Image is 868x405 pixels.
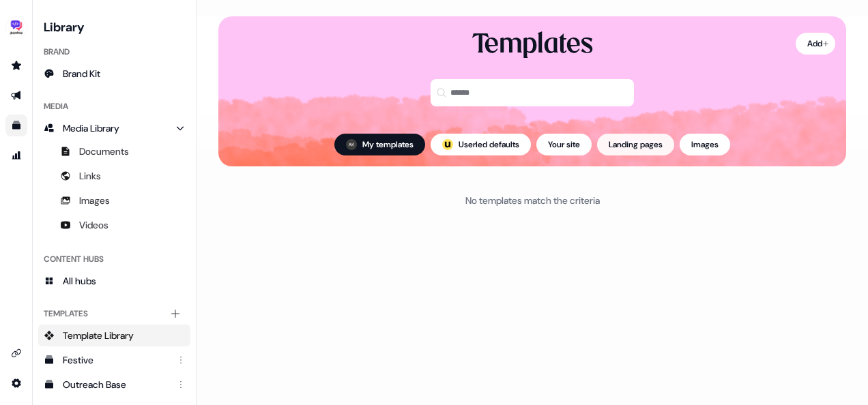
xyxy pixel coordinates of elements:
[5,145,27,166] a: Go to attribution
[63,378,169,391] div: Outreach Base
[5,115,27,136] a: Go to templates
[5,55,27,76] a: Go to prospects
[63,274,96,288] span: All hubs
[79,169,101,183] span: Links
[38,325,190,346] a: Template Library
[5,372,27,394] a: Go to integrations
[38,214,190,236] a: Videos
[38,165,190,187] a: Links
[38,117,190,139] a: Media Library
[442,139,453,150] div: ;
[431,134,531,155] button: userled logo;Userled defaults
[334,134,425,155] button: My templates
[796,33,835,55] button: Add
[38,374,190,395] a: Outreach Base
[38,63,190,85] a: Brand Kit
[680,134,730,155] button: Images
[38,95,190,117] div: Media
[63,329,134,342] span: Template Library
[38,270,190,292] a: All hubs
[597,134,674,155] button: Landing pages
[79,145,129,158] span: Documents
[79,218,108,232] span: Videos
[79,194,110,207] span: Images
[63,353,169,367] div: Festive
[38,303,190,325] div: Templates
[38,16,190,35] h3: Library
[38,140,190,162] a: Documents
[38,349,190,371] a: Festive
[63,67,100,80] span: Brand Kit
[63,121,119,135] span: Media Library
[465,194,600,207] div: No templates match the criteria
[38,41,190,63] div: Brand
[442,139,453,150] img: userled logo
[38,248,190,270] div: Content Hubs
[472,27,593,63] div: Templates
[5,342,27,364] a: Go to integrations
[5,85,27,106] a: Go to outbound experience
[38,190,190,211] a: Images
[346,139,357,150] img: Arun
[536,134,592,155] button: Your site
